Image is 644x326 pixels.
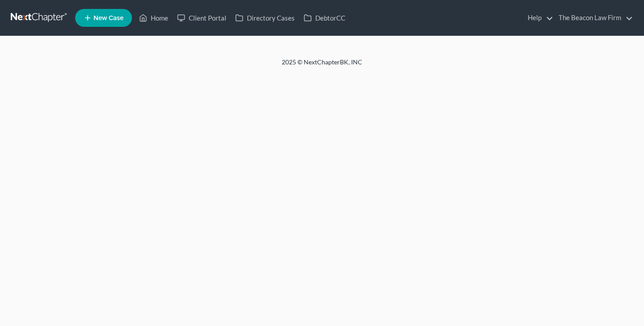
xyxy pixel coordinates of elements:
a: Client Portal [173,10,231,26]
new-legal-case-button: New Case [75,9,132,27]
a: Help [523,10,553,26]
a: The Beacon Law Firm [554,10,633,26]
a: Directory Cases [231,10,299,26]
div: 2025 © NextChapterBK, INC [67,58,577,74]
a: Home [135,10,173,26]
a: DebtorCC [299,10,350,26]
